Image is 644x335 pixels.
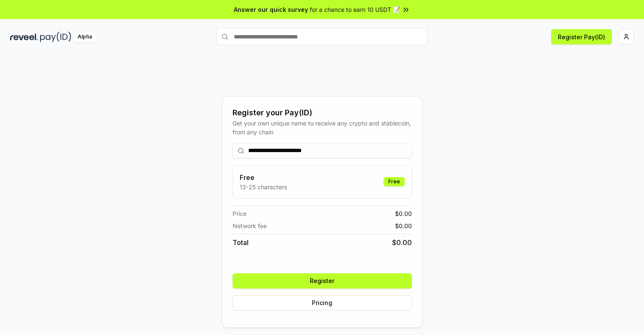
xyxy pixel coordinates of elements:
[10,32,38,42] img: reveel_dark
[233,119,412,136] div: Get your own unique name to receive any crypto and stablecoin, from any chain
[240,172,287,182] h3: Free
[233,209,246,218] span: Price
[310,5,400,14] span: for a chance to earn 10 USDT 📝
[73,32,97,42] div: Alpha
[392,237,412,248] span: $ 0.00
[240,182,287,191] p: 13-25 characters
[233,221,267,230] span: Network fee
[233,237,249,248] span: Total
[551,29,612,44] button: Register Pay(ID)
[395,221,412,230] span: $ 0.00
[40,32,71,42] img: pay_id
[233,107,412,119] div: Register your Pay(ID)
[384,177,405,186] div: Free
[234,5,308,14] span: Answer our quick survey
[233,295,412,310] button: Pricing
[233,273,412,289] button: Register
[395,209,412,218] span: $ 0.00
